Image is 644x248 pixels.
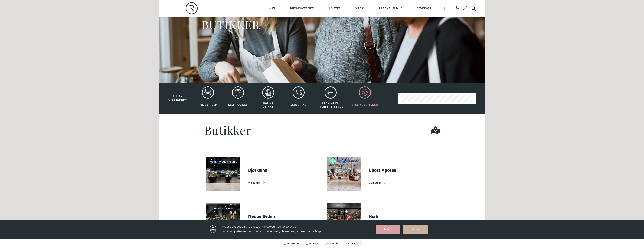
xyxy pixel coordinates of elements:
[344,21,361,27] button: Details
[168,95,187,102] span: Annen virksomhet
[369,180,438,186] a: Vis Butikk: Boots Apotek
[228,103,248,106] span: Klær og sko
[352,103,378,106] span: Spesialbutikker
[462,5,468,11] button: Open Accessibility Menu
[348,86,382,111] button: Spesialbutikker
[324,22,339,25] label: Essential
[314,86,347,111] button: Service og tjenesteytende
[318,101,343,108] span: Service og tjenesteytende
[201,17,260,32] h1: BUTIKKER
[253,86,283,111] button: Mat og drikke
[163,86,192,102] button: Annen virksomhet
[305,22,320,25] label: Analytics
[300,10,322,13] span: personal settings.
[325,22,328,25] input: Essential
[198,103,217,106] span: Hus og hjem
[283,22,300,25] label: Advertising
[222,5,371,14] h3: We use cookies on this site to enhance your user experience. For a complete overview of of all co...
[346,22,355,25] text: Details
[376,5,400,14] button: Accept
[248,180,318,186] a: Vis Butikk: Bjørklund
[204,124,251,136] h1: Butikker
[403,5,428,14] button: Decline
[209,5,217,14] img: Privacy reminder
[284,22,286,25] input: Advertising
[223,86,253,111] button: Klær og sko
[306,22,308,25] input: Analytics
[290,103,307,106] span: Servering
[284,86,313,111] button: Servering
[193,86,223,111] button: Hus og hjem
[263,101,273,108] span: Mat og drikke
